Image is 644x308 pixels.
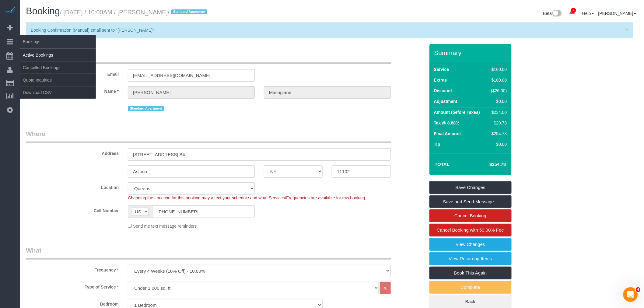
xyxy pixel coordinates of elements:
[489,120,507,126] div: $20.78
[489,98,507,104] div: $0.00
[566,6,578,19] a: 2
[434,77,447,83] label: Extras
[434,88,452,94] label: Discount
[20,49,96,61] a: Active Bookings
[31,27,622,33] p: Booking Confirmation (Manual) email sent to "[PERSON_NAME]"
[26,129,391,143] legend: Where
[434,131,461,137] label: Final Amount
[20,61,96,74] a: Cancelled Bookings
[429,181,512,194] a: Save Changes
[598,11,636,16] a: [PERSON_NAME]
[434,120,460,126] label: Tax @ 8.88%
[171,9,208,14] span: Standard Apartment
[434,141,440,147] label: Tip
[471,162,506,167] h4: $254.78
[434,66,449,72] label: Service
[21,148,123,156] label: Address
[4,6,16,15] img: Automaid Logo
[571,8,576,13] span: 2
[26,50,391,64] legend: Who
[434,109,480,115] label: Amount (before Taxes)
[435,162,450,167] strong: Total
[332,165,390,178] input: Zip Code
[582,11,594,16] a: Help
[434,49,509,56] h3: Summary
[489,131,507,137] div: $254.78
[429,267,512,279] a: Book This Again
[543,11,562,16] a: Beta
[128,106,164,111] span: Standard Apartment
[489,109,507,115] div: $234.00
[20,74,96,86] a: Quote Inquiries
[152,205,255,218] input: Cell Number
[489,77,507,83] div: $100.00
[429,238,512,251] a: View Changes
[623,287,638,302] iframe: Intercom live chat
[21,282,123,290] label: Type of Service *
[133,224,197,229] span: Send me text message reminders
[552,10,562,18] img: New interface
[128,86,255,99] input: First Name
[489,88,507,94] div: ($26.00)
[26,6,60,16] span: Booking
[21,182,123,191] label: Location
[128,165,255,178] input: City
[21,265,123,273] label: Frequency *
[21,205,123,214] label: Cell Number
[636,287,641,292] span: 4
[625,26,629,33] span: ×
[60,9,209,16] small: / [DATE] / 10:00AM / [PERSON_NAME]
[21,299,123,307] label: Bedroom
[20,35,96,49] span: Bookings
[264,86,391,99] input: Last Name
[489,141,507,147] div: $0.00
[429,252,512,265] a: View Recurring Items
[429,209,512,222] a: Cancel Booking
[489,66,507,72] div: $160.00
[625,26,629,33] button: Close
[20,86,96,99] a: Download CSV
[429,195,512,208] a: Save and Send Message...
[128,69,255,82] input: Email
[128,195,366,200] span: Changing the Location for this booking may affect your schedule and what Services/Frequencies are...
[437,227,504,233] span: Cancel Booking with 50.00% Fee
[429,224,512,236] a: Cancel Booking with 50.00% Fee
[26,246,391,260] legend: What
[20,49,96,99] ul: Bookings
[429,295,512,308] a: Back
[168,9,209,16] span: /
[434,98,457,104] label: Adjustment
